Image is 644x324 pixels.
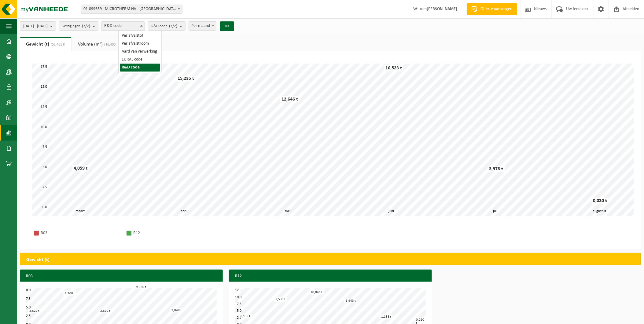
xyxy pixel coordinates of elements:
span: 01-099659 - MICROTHERM NV - SINT-NIKLAAS [81,5,182,13]
button: [DATE] - [DATE] [20,21,56,31]
h3: R12 [229,270,432,283]
div: 2,600 t [99,309,112,313]
span: 01-099659 - MICROTHERM NV - SINT-NIKLAAS [81,5,182,14]
li: Aard van verwerking [120,48,160,56]
div: 1,439 t [239,314,252,318]
button: OK [220,21,234,31]
a: Gewicht (t) [20,37,72,51]
span: Per maand [189,22,216,30]
div: 7,700 t [63,291,76,296]
strong: [PERSON_NAME] [427,7,458,11]
div: 15,235 t [176,75,196,82]
a: Volume (m³) [72,37,128,51]
h2: Gewicht (t) [20,253,56,267]
span: Offerte aanvragen [479,6,514,12]
span: R&D code [102,22,145,30]
count: (2/2) [82,24,90,28]
div: 10,046 t [309,290,324,295]
span: [DATE] - [DATE] [23,22,48,31]
span: Vestigingen [62,22,90,31]
div: 3,978 t [488,166,505,172]
li: R&D code [120,64,160,72]
a: Offerte aanvragen [467,3,517,15]
div: 2,840 t [170,308,183,313]
div: 7,535 t [274,297,287,302]
button: R&D code(2/2) [148,21,186,31]
div: 9,580 t [134,285,148,289]
li: EURAL code [120,56,160,64]
div: 1,138 t [380,315,393,319]
span: R&D code [101,21,145,31]
button: Vestigingen(2/2) [59,21,98,31]
div: 6,943 t [344,299,357,303]
div: 0,020 t [592,198,609,204]
div: R03 [41,229,120,237]
li: Per afvalstof [120,32,160,40]
span: R&D code [151,22,177,31]
h3: R03 [20,270,223,283]
span: (52,461 t) [49,43,65,46]
span: (16,400 m³) [103,43,122,46]
li: Per afvalstroom [120,40,160,48]
div: 12,646 t [280,96,300,102]
div: 16,523 t [384,65,403,71]
div: 4,059 t [72,165,89,171]
count: (2/2) [169,24,177,28]
span: Per maand [189,21,216,31]
div: R12 [133,229,213,237]
div: 2,620 t [28,309,41,313]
